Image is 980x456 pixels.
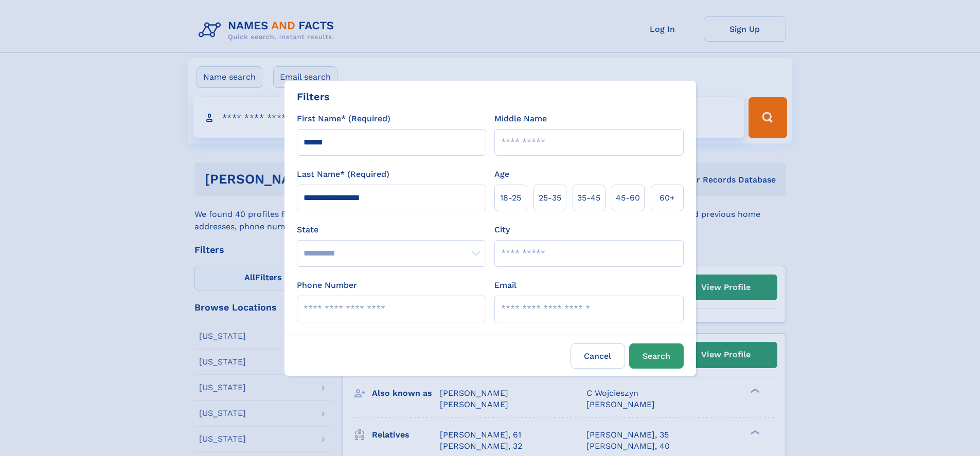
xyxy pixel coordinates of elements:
label: Email [494,279,516,291]
span: 25‑35 [539,192,561,204]
label: Last Name* (Required) [297,168,389,180]
span: 45‑60 [616,192,640,204]
label: Phone Number [297,279,357,291]
label: State [297,224,486,236]
span: 35‑45 [577,192,600,204]
label: First Name* (Required) [297,113,390,125]
div: Filters [297,89,330,104]
label: City [494,224,510,236]
button: Search [629,343,684,369]
label: Age [494,168,509,180]
span: 60+ [660,192,675,204]
label: Cancel [571,343,625,369]
span: 18‑25 [500,192,521,204]
label: Middle Name [494,113,547,125]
